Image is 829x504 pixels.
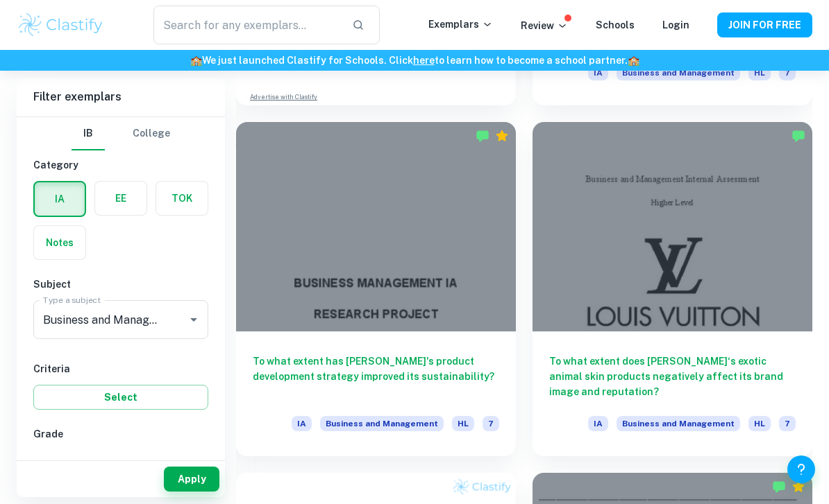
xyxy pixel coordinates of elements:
div: Premium [792,480,805,494]
a: Schools [596,19,635,31]
button: Notes [34,226,85,259]
div: Filter type choice [72,117,170,150]
span: 7 [779,416,796,431]
h6: To what extent has [PERSON_NAME]'s product development strategy improved its sustainability? [253,354,499,399]
h6: We just launched Clastify for Schools. Click to learn how to become a school partner. [3,53,826,68]
a: To what extent does [PERSON_NAME]‘s exotic animal skin products negatively affect its brand image... [533,122,812,456]
span: 7 [779,65,796,80]
input: Search for any exemplars... [153,6,341,44]
label: Type a subject [43,294,101,306]
h6: To what extent does [PERSON_NAME]‘s exotic animal skin products negatively affect its brand image... [549,354,796,399]
span: IA [588,416,608,431]
a: Advertise with Clastify [250,92,317,102]
span: Business and Management [617,416,740,431]
div: Premium [495,129,509,143]
span: Business and Management [320,416,444,431]
span: IA [292,416,312,431]
a: To what extent has [PERSON_NAME]'s product development strategy improved its sustainability?IABus... [236,122,516,456]
button: Apply [164,467,219,492]
button: TOK [156,182,208,215]
h6: Criteria [33,361,208,376]
p: Review [521,18,568,33]
h6: Filter exemplars [17,78,225,116]
span: HL [452,416,474,431]
button: IB [72,117,105,150]
a: here [413,55,435,66]
h6: Subject [33,277,208,292]
img: Marked [792,129,805,143]
a: Login [662,19,689,31]
span: HL [748,416,771,431]
button: EE [95,182,146,215]
span: 🏫 [628,55,639,66]
button: IA [35,182,85,216]
span: Business and Management [617,65,740,80]
button: Help and Feedback [787,455,815,483]
h6: Category [33,157,208,173]
h6: Grade [33,426,208,442]
span: 7 [483,416,499,431]
button: JOIN FOR FREE [717,12,812,37]
span: 🏫 [190,55,202,66]
button: College [133,117,170,150]
button: Select [33,385,208,410]
p: Exemplars [428,17,493,32]
img: Marked [476,129,489,143]
button: Open [184,310,203,329]
span: IA [588,65,608,80]
span: HL [748,65,771,80]
img: Marked [772,480,786,494]
img: Clastify logo [17,11,105,39]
